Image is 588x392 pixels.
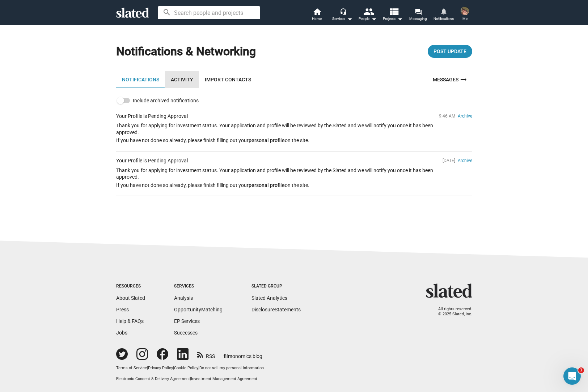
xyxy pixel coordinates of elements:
button: Post Update [428,45,472,58]
a: personal profile [249,182,285,188]
span: Include archived notifications [133,96,199,105]
a: Press [116,307,129,312]
a: Help & FAQs [116,318,144,324]
a: Investment Management Agreement [191,376,257,381]
button: Services [330,7,355,23]
mat-icon: notifications [440,8,447,14]
span: film [224,353,232,359]
mat-icon: home [313,7,321,16]
div: Slated Group [251,284,301,289]
p: Thank you for applying for investment status. Your application and profile will be reviewed by th... [116,122,450,136]
span: | [198,366,199,370]
mat-icon: forum [415,8,422,15]
span: Home [312,14,322,23]
input: Search people and projects [158,6,260,19]
iframe: Intercom live chat [563,367,581,385]
a: Activity [165,71,199,88]
mat-icon: arrow_drop_down [369,14,378,23]
a: EP Services [174,318,200,324]
a: Successes [174,330,198,336]
div: Your Profile is Pending Approval [116,113,188,120]
a: personal profile [249,137,285,143]
span: | [190,376,191,381]
mat-icon: arrow_drop_down [395,14,404,23]
span: 9:46 AM [439,114,455,119]
span: | [173,366,174,370]
a: Archive [458,114,472,119]
span: Messaging [409,14,427,23]
mat-icon: view_list [388,6,399,17]
h1: Notifications & Networking [116,44,256,59]
div: People [359,14,377,23]
div: Services [332,14,352,23]
mat-icon: arrow_drop_down [345,14,354,23]
a: RSS [197,349,215,360]
a: Messages [428,71,472,88]
a: Jobs [116,330,127,336]
a: Messaging [406,7,431,23]
a: Notifications [116,71,165,88]
span: Notifications [433,14,454,23]
img: Tiffany Jelke [461,7,469,15]
a: Home [304,7,330,23]
p: If you have not done so already, please finish filling out your on the site. [116,137,450,144]
span: Post Update [433,45,466,58]
p: If you have not done so already, please finish filling out your on the site. [116,182,450,189]
a: Archive [458,158,472,163]
mat-icon: arrow_right_alt [459,75,468,84]
a: OpportunityMatching [174,307,223,312]
button: Projects [380,7,406,23]
button: Do not sell my personal information [199,366,264,371]
p: All rights reserved. © 2025 Slated, Inc. [431,307,472,317]
a: filmonomics blog [224,347,262,360]
span: [DATE] [443,158,455,163]
mat-icon: people [363,6,373,17]
a: DisclosureStatements [251,307,301,312]
p: Thank you for applying for investment status. Your application and profile will be reviewed by th... [116,167,450,180]
a: Privacy Policy [148,366,173,370]
a: Terms of Service [116,366,147,370]
a: Cookie Policy [174,366,198,370]
mat-icon: headset_mic [340,8,346,14]
a: Analysis [174,295,193,301]
div: Your Profile is Pending Approval [116,157,188,164]
span: | [147,366,148,370]
a: Notifications [431,7,456,23]
a: Slated Analytics [251,295,287,301]
button: People [355,7,380,23]
a: Electronic Consent & Delivery Agreement [116,376,190,381]
a: Import Contacts [199,71,257,88]
div: Services [174,284,223,289]
span: Me [462,14,468,23]
a: About Slated [116,295,145,301]
span: Projects [383,14,403,23]
button: Tiffany JelkeMe [456,5,474,24]
div: Resources [116,284,145,289]
span: 1 [578,367,584,373]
